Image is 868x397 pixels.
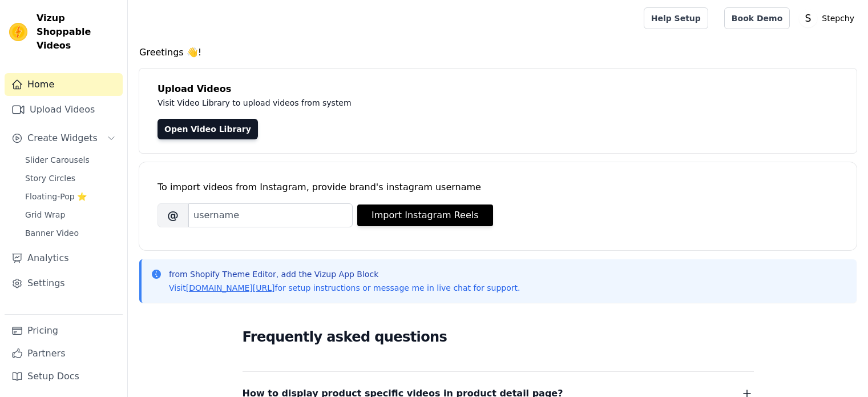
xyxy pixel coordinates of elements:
a: [DOMAIN_NAME][URL] [186,283,275,292]
text: S [805,13,812,24]
p: from Shopify Theme Editor, add the Vizup App Block [169,268,520,280]
p: Visit for setup instructions or message me in live chat for support. [169,282,520,294]
span: Grid Wrap [25,209,65,220]
a: Floating-Pop ⭐ [18,189,123,204]
a: Analytics [5,247,123,270]
span: Floating-Pop ⭐ [25,191,87,202]
a: Slider Carousels [18,152,123,168]
a: Setup Docs [5,365,123,388]
img: Vizup [9,23,27,41]
span: Story Circles [25,173,75,184]
p: Visit Video Library to upload videos from system [158,96,669,110]
span: Create Widgets [27,131,98,145]
a: Open Video Library [158,119,258,139]
span: Slider Carousels [25,154,90,166]
span: Vizup Shoppable Videos [37,11,118,53]
a: Partners [5,342,123,365]
a: Settings [5,272,123,295]
a: Help Setup [644,7,708,29]
h2: Frequently asked questions [243,326,754,348]
div: To import videos from Instagram, provide brand's instagram username [158,181,838,194]
span: @ [158,203,188,227]
a: Grid Wrap [18,207,123,223]
button: Create Widgets [5,127,123,150]
a: Home [5,73,123,96]
a: Book Demo [724,7,790,29]
h4: Upload Videos [158,82,838,96]
button: S Stepchy [799,8,859,29]
span: Banner Video [25,227,79,239]
button: Import Instagram Reels [357,204,493,226]
a: Banner Video [18,225,123,241]
a: Upload Videos [5,98,123,121]
input: username [188,203,353,227]
p: Stepchy [817,8,859,29]
h4: Greetings 👋! [139,46,857,59]
a: Pricing [5,319,123,342]
a: Story Circles [18,170,123,186]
